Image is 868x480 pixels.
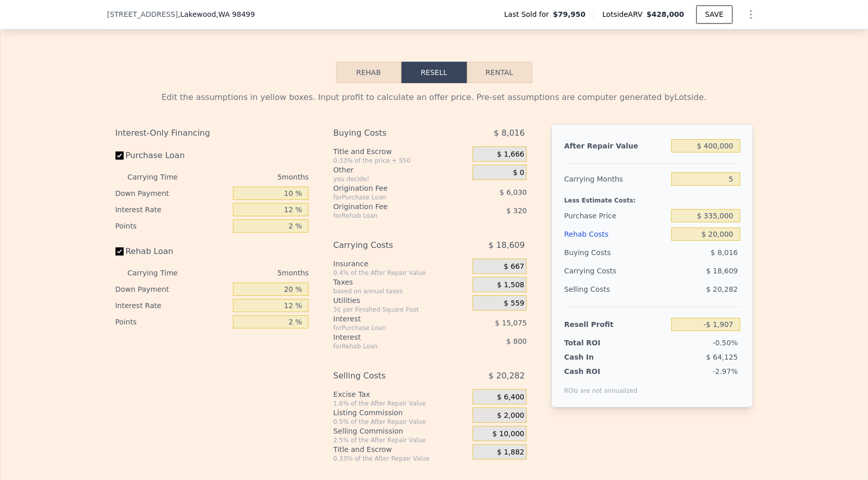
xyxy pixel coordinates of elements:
[333,314,447,324] div: Interest
[553,9,586,19] span: $79,950
[564,376,638,395] div: ROIs are not annualized
[564,188,740,207] div: Less Estimate Costs:
[115,247,124,256] input: Rehab Loan
[333,418,468,426] div: 0.5% of the After Repair Value
[216,10,255,18] span: , WA 98499
[706,353,738,361] span: $ 64,125
[128,265,194,281] div: Carrying Time
[497,448,524,457] span: $ 1,882
[333,157,468,165] div: 0.33% of the price + 550
[564,262,628,280] div: Carrying Costs
[333,426,468,436] div: Selling Commission
[333,146,468,157] div: Title and Escrow
[564,366,638,376] div: Cash ROI
[115,281,229,297] div: Down Payment
[333,306,468,314] div: 3¢ per Finished Square Foot
[333,277,468,287] div: Taxes
[506,337,527,345] span: $ 800
[128,169,194,185] div: Carrying Time
[333,269,468,277] div: 0.4% of the After Repair Value
[333,324,447,332] div: for Purchase Loan
[713,367,738,375] span: -2.97%
[467,62,532,83] button: Rental
[333,454,468,463] div: 0.33% of the After Repair Value
[115,201,229,218] div: Interest Rate
[333,287,468,295] div: based on annual taxes
[564,243,667,262] div: Buying Costs
[706,285,738,293] span: $ 20,282
[333,259,468,269] div: Insurance
[564,207,667,225] div: Purchase Price
[333,193,447,201] div: for Purchase Loan
[564,338,628,348] div: Total ROI
[333,165,468,175] div: Other
[497,281,524,290] span: $ 1,508
[492,430,524,439] span: $ 10,000
[706,267,738,275] span: $ 18,609
[115,124,309,142] div: Interest-Only Financing
[333,436,468,444] div: 2.5% of the After Repair Value
[198,169,309,185] div: 5 months
[333,175,468,183] div: you decide!
[115,91,753,104] div: Edit the assumptions in yellow boxes. Input profit to calculate an offer price. Pre-set assumptio...
[494,124,525,142] span: $ 8,016
[333,295,468,306] div: Utilities
[115,242,229,261] label: Rehab Loan
[504,9,553,19] span: Last Sold for
[336,62,402,83] button: Rehab
[115,314,229,330] div: Points
[500,188,527,196] span: $ 6,030
[333,183,447,193] div: Origination Fee
[564,225,667,243] div: Rehab Costs
[602,9,646,19] span: Lotside ARV
[495,319,527,327] span: $ 15,075
[488,236,525,255] span: $ 18,609
[741,4,761,24] button: Show Options
[333,342,447,350] div: for Rehab Loan
[333,367,447,385] div: Selling Costs
[333,389,468,399] div: Excise Tax
[333,408,468,418] div: Listing Commission
[488,367,525,385] span: $ 20,282
[647,10,685,18] span: $428,000
[333,124,447,142] div: Buying Costs
[115,185,229,201] div: Down Payment
[564,315,667,334] div: Resell Profit
[115,218,229,234] div: Points
[333,236,447,255] div: Carrying Costs
[333,444,468,454] div: Title and Escrow
[107,9,178,19] span: [STREET_ADDRESS]
[497,393,524,402] span: $ 6,400
[504,262,524,271] span: $ 667
[333,399,468,408] div: 1.6% of the After Repair Value
[564,352,628,362] div: Cash In
[333,201,447,212] div: Origination Fee
[696,5,732,23] button: SAVE
[115,297,229,314] div: Interest Rate
[513,168,524,178] span: $ 0
[115,151,124,160] input: Purchase Loan
[497,150,524,159] span: $ 1,666
[402,62,467,83] button: Resell
[564,170,667,188] div: Carrying Months
[115,146,229,165] label: Purchase Loan
[497,411,524,420] span: $ 2,000
[711,248,738,257] span: $ 8,016
[506,207,527,215] span: $ 320
[564,280,667,298] div: Selling Costs
[333,212,447,220] div: for Rehab Loan
[713,339,738,347] span: -0.50%
[333,332,447,342] div: Interest
[178,9,255,19] span: , Lakewood
[504,299,524,308] span: $ 559
[564,137,667,155] div: After Repair Value
[198,265,309,281] div: 5 months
